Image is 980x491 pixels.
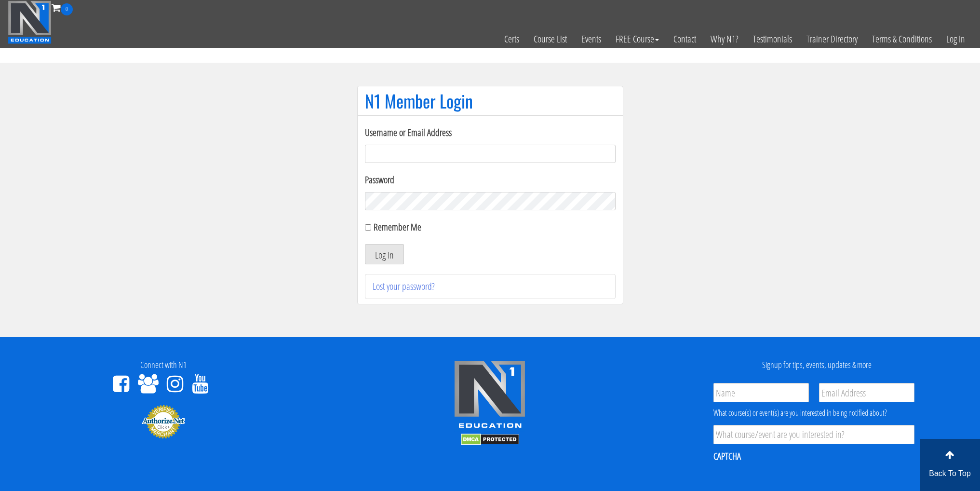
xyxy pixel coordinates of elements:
[365,91,616,110] h1: N1 Member Login
[660,360,973,370] h4: Signup for tips, events, updates & more
[746,15,799,63] a: Testimonials
[454,360,526,432] img: n1-edu-logo
[713,407,914,419] div: What course(s) or event(s) are you interested in being notified about?
[703,15,746,63] a: Why N1?
[799,15,865,63] a: Trainer Directory
[497,15,526,63] a: Certs
[666,15,703,63] a: Contact
[713,425,914,444] input: What course/event are you interested in?
[365,173,616,187] label: Password
[365,244,404,264] button: Log In
[713,450,741,463] label: CAPTCHA
[7,360,320,370] h4: Connect with N1
[52,1,73,14] a: 0
[608,15,666,63] a: FREE Course
[8,0,52,44] img: n1-education
[819,383,914,402] input: Email Address
[373,280,435,293] a: Lost your password?
[939,15,972,63] a: Log In
[365,125,616,140] label: Username or Email Address
[61,3,73,15] span: 0
[374,220,421,233] label: Remember Me
[865,15,939,63] a: Terms & Conditions
[142,404,185,439] img: Authorize.Net Merchant - Click to Verify
[461,434,519,445] img: DMCA.com Protection Status
[574,15,608,63] a: Events
[526,15,574,63] a: Course List
[713,383,809,402] input: Name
